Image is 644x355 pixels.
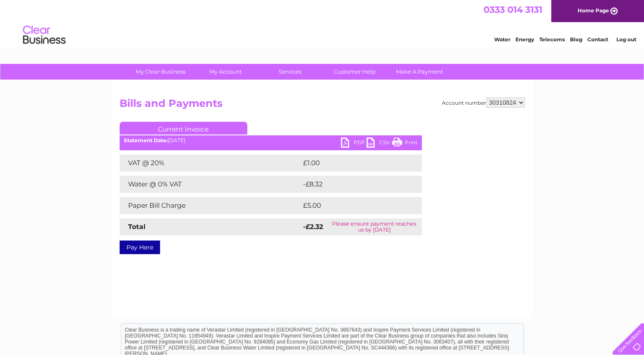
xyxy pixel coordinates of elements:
[616,36,636,43] a: Log out
[120,176,301,193] td: Water @ 0% VAT
[484,4,542,15] a: 0333 014 3131
[126,64,196,80] a: My Clear Business
[384,64,455,80] a: Make A Payment
[341,137,366,150] a: PDF
[327,218,422,235] td: Please ensure payment reaches us by [DATE]
[570,36,582,43] a: Blog
[255,64,325,80] a: Services
[120,137,422,143] div: [DATE]
[587,36,608,43] a: Contact
[303,223,323,231] strong: -£2.32
[120,122,247,135] a: Current Invoice
[442,97,525,108] div: Account number
[120,197,301,214] td: Paper Bill Charge
[301,155,401,172] td: £1.00
[190,64,260,80] a: My Account
[120,240,160,254] a: Pay Here
[128,223,146,231] strong: Total
[494,36,510,43] a: Water
[366,137,392,150] a: CSV
[124,137,168,143] b: Statement Date:
[320,64,390,80] a: Customer Help
[120,97,525,114] h2: Bills and Payments
[120,155,301,172] td: VAT @ 20%
[121,5,524,41] div: Clear Business is a trading name of Verastar Limited (registered in [GEOGRAPHIC_DATA] No. 3667643...
[301,176,404,193] td: -£8.32
[301,197,402,214] td: £5.00
[23,22,66,48] img: logo.png
[539,36,565,43] a: Telecoms
[515,36,534,43] a: Energy
[392,137,418,150] a: Print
